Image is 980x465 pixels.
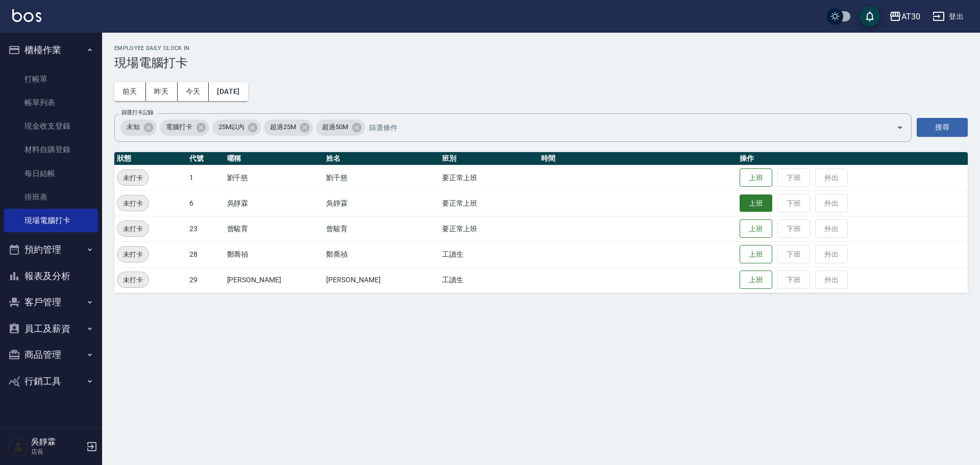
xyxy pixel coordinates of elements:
[117,275,149,285] span: 未打卡
[4,315,98,342] button: 員工及薪資
[4,37,98,63] button: 櫃檯作業
[439,152,539,165] th: 班別
[740,271,772,289] button: 上班
[178,82,209,101] button: 今天
[324,190,439,216] td: 吳靜霖
[121,109,154,116] label: 篩選打卡記錄
[917,118,968,137] button: 搜尋
[4,289,98,315] button: 客戶管理
[4,114,98,138] a: 現金收支登錄
[316,122,354,132] span: 超過50M
[740,245,772,264] button: 上班
[892,119,908,136] button: Open
[120,119,157,136] div: 未知
[117,198,149,209] span: 未打卡
[187,216,225,241] td: 23
[146,82,178,101] button: 昨天
[324,267,439,292] td: [PERSON_NAME]
[8,436,29,457] img: Person
[31,437,83,447] h5: 吳靜霖
[4,209,98,232] a: 現場電腦打卡
[860,6,880,27] button: save
[740,194,772,212] button: 上班
[740,168,772,187] button: 上班
[160,122,199,132] span: 電腦打卡
[538,152,737,165] th: 時間
[928,7,968,26] button: 登出
[187,267,225,292] td: 29
[737,152,968,165] th: 操作
[212,122,251,132] span: 25M以內
[117,249,149,260] span: 未打卡
[439,190,539,216] td: 要正常上班
[901,10,920,23] div: AT30
[212,119,261,136] div: 25M以內
[885,6,924,27] button: AT30
[324,241,439,267] td: 鄭喬禎
[324,152,439,165] th: 姓名
[225,152,324,165] th: 暱稱
[117,173,149,183] span: 未打卡
[439,216,539,241] td: 要正常上班
[4,263,98,289] button: 報表及分析
[4,91,98,114] a: 帳單列表
[187,241,225,267] td: 28
[225,216,324,241] td: 曾駿育
[4,236,98,263] button: 預約管理
[4,162,98,185] a: 每日結帳
[4,368,98,395] button: 行銷工具
[225,267,324,292] td: [PERSON_NAME]
[187,152,225,165] th: 代號
[114,82,146,101] button: 前天
[114,152,187,165] th: 狀態
[225,190,324,216] td: 吳靜霖
[4,341,98,368] button: 商品管理
[31,447,83,456] p: 店長
[324,216,439,241] td: 曾駿育
[12,9,41,22] img: Logo
[187,165,225,190] td: 1
[366,118,878,136] input: 篩選條件
[187,190,225,216] td: 6
[4,67,98,91] a: 打帳單
[740,219,772,238] button: 上班
[225,165,324,190] td: 劉千慈
[225,241,324,267] td: 鄭喬禎
[439,241,539,267] td: 工讀生
[439,267,539,292] td: 工讀生
[316,119,365,136] div: 超過50M
[324,165,439,190] td: 劉千慈
[264,122,302,132] span: 超過25M
[117,224,149,234] span: 未打卡
[264,119,313,136] div: 超過25M
[160,119,209,136] div: 電腦打卡
[120,122,146,132] span: 未知
[4,138,98,161] a: 材料自購登錄
[114,56,968,70] h3: 現場電腦打卡
[209,82,248,101] button: [DATE]
[439,165,539,190] td: 要正常上班
[114,45,968,52] h2: Employee Daily Clock In
[4,185,98,209] a: 排班表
